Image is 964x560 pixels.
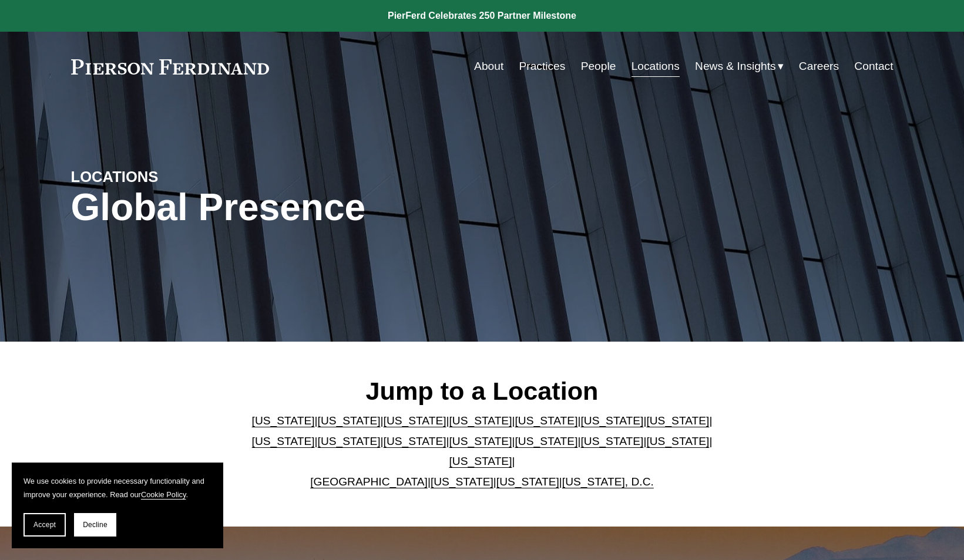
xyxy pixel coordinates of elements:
[71,186,619,229] h1: Global Presence
[242,411,722,492] p: | | | | | | | | | | | | | | | | | |
[519,55,565,77] a: Practices
[12,463,223,548] section: Cookie banner
[318,414,381,427] a: [US_STATE]
[252,435,315,447] a: [US_STATE]
[581,55,616,77] a: People
[449,414,512,427] a: [US_STATE]
[854,55,893,77] a: Contact
[252,414,315,427] a: [US_STATE]
[431,475,493,488] a: [US_STATE]
[695,56,776,77] span: News & Insights
[318,435,381,447] a: [US_STATE]
[580,435,643,447] a: [US_STATE]
[23,513,66,537] button: Accept
[74,513,116,537] button: Decline
[799,55,839,77] a: Careers
[646,414,709,427] a: [US_STATE]
[646,435,709,447] a: [US_STATE]
[474,55,503,77] a: About
[23,474,211,501] p: We use cookies to provide necessary functionality and improve your experience. Read our .
[496,475,559,488] a: [US_STATE]
[242,376,722,406] h2: Jump to a Location
[562,475,654,488] a: [US_STATE], D.C.
[310,475,428,488] a: [GEOGRAPHIC_DATA]
[83,521,108,529] span: Decline
[449,435,512,447] a: [US_STATE]
[384,414,446,427] a: [US_STATE]
[580,414,643,427] a: [US_STATE]
[33,521,56,529] span: Accept
[632,55,680,77] a: Locations
[515,414,577,427] a: [US_STATE]
[515,435,577,447] a: [US_STATE]
[384,435,446,447] a: [US_STATE]
[449,455,512,467] a: [US_STATE]
[71,167,277,186] h4: LOCATIONS
[141,490,186,499] a: Cookie Policy
[695,55,784,77] a: folder dropdown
